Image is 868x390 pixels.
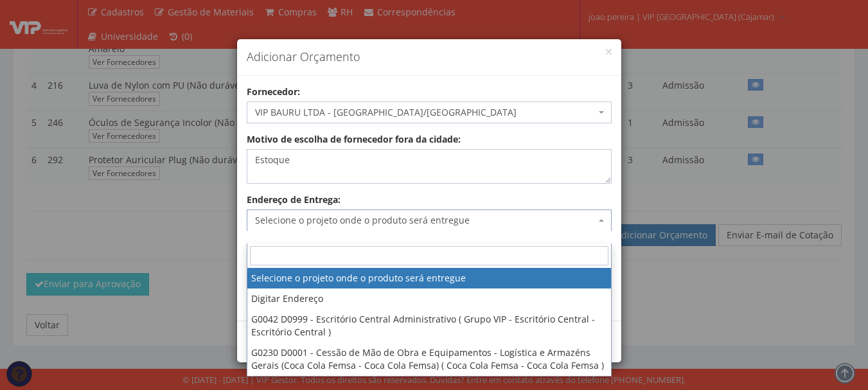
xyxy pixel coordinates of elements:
span: Selecione o projeto onde o produto será entregue [255,214,596,227]
li: G0230 D0001 - Cessão de Mão de Obra e Equipamentos - Logística e Armazéns Gerais (Coca Cola Femsa... [247,342,611,376]
span: Selecione o projeto onde o produto será entregue [247,209,612,231]
span: VIP BAURU LTDA - Bauru/SP [255,106,596,119]
label: Motivo de escolha de fornecedor fora da cidade: [247,133,461,146]
h4: Adicionar Orçamento [247,49,612,66]
li: Digitar Endereço [247,288,611,309]
span: VIP BAURU LTDA - Bauru/SP [247,102,612,123]
li: Selecione o projeto onde o produto será entregue [247,268,611,288]
label: Data de Entrega: [247,241,320,254]
li: G0042 D0999 - Escritório Central Administrativo ( Grupo VIP - Escritório Central - Escritório Cen... [247,309,611,342]
label: Fornecedor: [247,85,300,98]
label: Endereço de Entrega: [247,193,341,206]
